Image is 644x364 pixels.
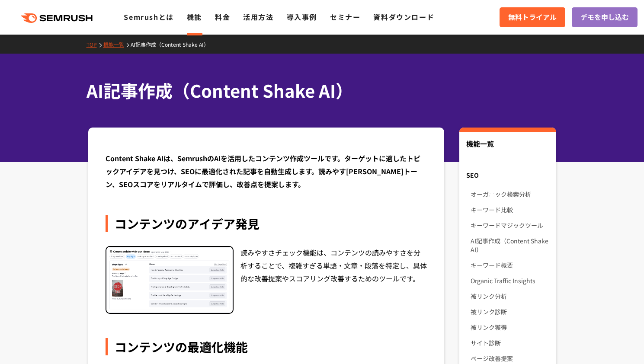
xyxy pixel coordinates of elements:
[103,41,131,48] a: 機能一覧
[471,217,549,233] a: キーワードマジックツール
[87,78,549,103] h1: AI記事作成（Content Shake AI）
[243,12,273,22] a: 活用方法
[106,247,233,313] img: コンテンツのアイデア発見
[215,12,230,22] a: 料金
[471,233,549,257] a: AI記事作成（Content Shake AI）
[466,138,549,158] div: 機能一覧
[87,41,103,48] a: TOP
[572,7,638,27] a: デモを申し込む
[459,167,556,183] div: SEO
[106,338,427,355] div: コンテンツの最適化機能
[508,12,557,23] span: 無料トライアル
[471,319,549,335] a: 被リンク獲得
[330,12,360,22] a: セミナー
[240,246,427,314] div: 読みやすさチェック機能は、コンテンツの読みやすさを分析することで、複雑すぎる単語・文章・段落を特定し、具体的な改善提案やスコアリング改善するためのツールです。
[187,12,202,22] a: 機能
[471,335,549,351] a: サイト診断
[580,12,629,23] span: デモを申し込む
[471,257,549,273] a: キーワード概要
[471,288,549,304] a: 被リンク分析
[500,7,565,27] a: 無料トライアル
[287,12,317,22] a: 導入事例
[471,202,549,217] a: キーワード比較
[124,12,173,22] a: Semrushとは
[471,304,549,319] a: 被リンク診断
[471,273,549,288] a: Organic Traffic Insights
[106,215,427,232] div: コンテンツのアイデア発見
[471,186,549,202] a: オーガニック検索分析
[373,12,434,22] a: 資料ダウンロード
[131,41,215,48] a: AI記事作成（Content Shake AI）
[106,152,427,191] div: Content Shake AIは、SemrushのAIを活用したコンテンツ作成ツールです。ターゲットに適したトピックアイデアを見つけ、SEOに最適化された記事を自動生成します。読みやす[PER...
